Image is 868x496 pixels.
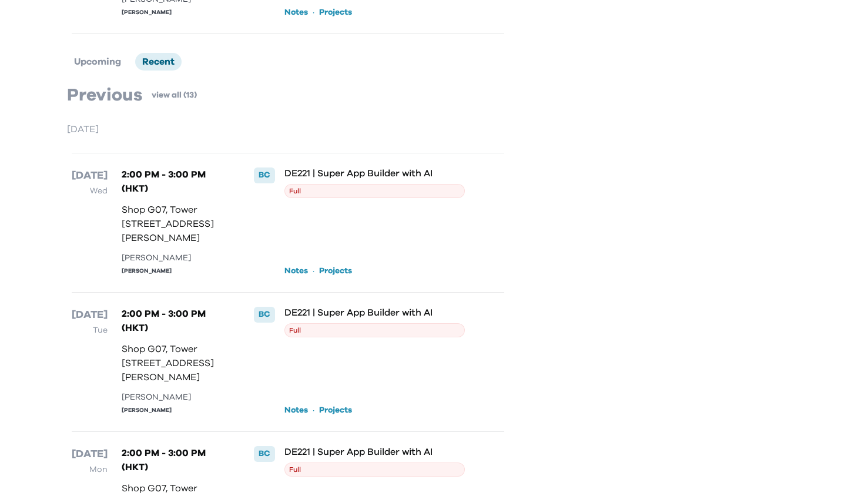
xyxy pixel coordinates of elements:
div: BC [254,167,275,183]
span: Upcoming [74,57,121,66]
span: Full [284,323,465,337]
p: [DATE] [67,122,509,136]
p: · [313,264,314,278]
p: · [313,403,314,417]
p: Tue [72,323,108,337]
p: [DATE] [72,167,108,184]
div: [PERSON_NAME] [122,391,230,404]
p: [DATE] [72,446,108,463]
a: Notes [284,265,308,277]
p: Shop G07, Tower [STREET_ADDRESS][PERSON_NAME] [122,203,230,245]
a: Projects [319,265,352,277]
a: Notes [284,404,308,416]
p: 2:00 PM - 3:00 PM (HKT) [122,446,230,474]
a: view all (13) [152,89,197,101]
span: Full [284,463,465,477]
p: Mon [72,463,108,477]
p: 2:00 PM - 3:00 PM (HKT) [122,307,230,335]
p: · [313,5,314,19]
p: Shop G07, Tower [STREET_ADDRESS][PERSON_NAME] [122,342,230,384]
a: Projects [319,6,352,18]
div: [PERSON_NAME] [122,406,230,415]
p: DE221 | Super App Builder with AI [284,446,465,458]
p: Wed [72,184,108,198]
a: Notes [284,6,308,18]
p: [DATE] [72,307,108,323]
p: 2:00 PM - 3:00 PM (HKT) [122,167,230,196]
div: BC [254,307,275,322]
p: DE221 | Super App Builder with AI [284,307,465,319]
p: DE221 | Super App Builder with AI [284,167,465,179]
a: Projects [319,404,352,416]
p: Previous [67,85,142,106]
div: [PERSON_NAME] [122,267,230,276]
div: [PERSON_NAME] [122,8,230,17]
div: BC [254,446,275,461]
span: Recent [142,57,175,66]
div: [PERSON_NAME] [122,252,230,264]
span: Full [284,184,465,198]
